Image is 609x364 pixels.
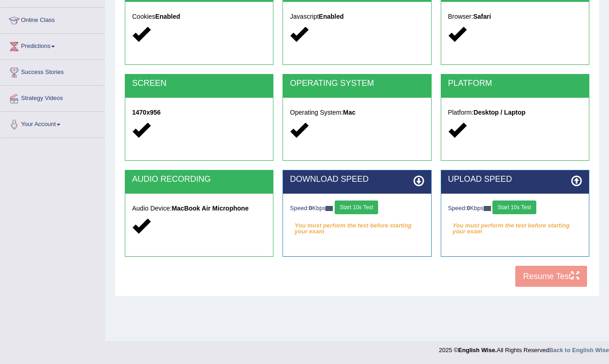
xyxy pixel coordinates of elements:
[448,200,582,216] div: Speed: Kbps
[549,347,609,353] a: Back to English Wise
[448,79,582,88] h2: PLATFORM
[448,109,582,116] h5: Platform:
[492,200,536,214] button: Start 10s Test
[439,341,609,354] div: 2025 © All Rights Reserved
[132,205,266,212] h5: Audio Device:
[448,13,582,20] h5: Browser:
[484,206,491,211] img: ajax-loader-fb-connection.gif
[343,109,355,116] strong: Mac
[290,79,424,88] h2: OPERATING SYSTEM
[448,175,582,184] h2: UPLOAD SPEED
[132,79,266,88] h2: SCREEN
[458,347,497,353] strong: English Wise.
[0,8,105,31] a: Online Class
[467,205,470,211] strong: 0
[0,60,105,83] a: Success Stories
[0,112,105,135] a: Your Account
[473,13,491,20] strong: Safari
[319,13,343,20] strong: Enabled
[326,206,333,211] img: ajax-loader-fb-connection.gif
[290,200,424,216] div: Speed: Kbps
[155,13,180,20] strong: Enabled
[132,175,266,184] h2: AUDIO RECORDING
[290,109,424,116] h5: Operating System:
[0,86,105,109] a: Strategy Videos
[132,13,266,20] h5: Cookies
[290,219,424,232] em: You must perform the test before starting your exam
[290,13,424,20] h5: Javascript
[0,34,105,57] a: Predictions
[290,175,424,184] h2: DOWNLOAD SPEED
[171,205,248,212] strong: MacBook Air Microphone
[474,109,526,116] strong: Desktop / Laptop
[448,219,582,232] em: You must perform the test before starting your exam
[132,109,160,116] strong: 1470x956
[335,200,378,214] button: Start 10s Test
[309,205,312,211] strong: 0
